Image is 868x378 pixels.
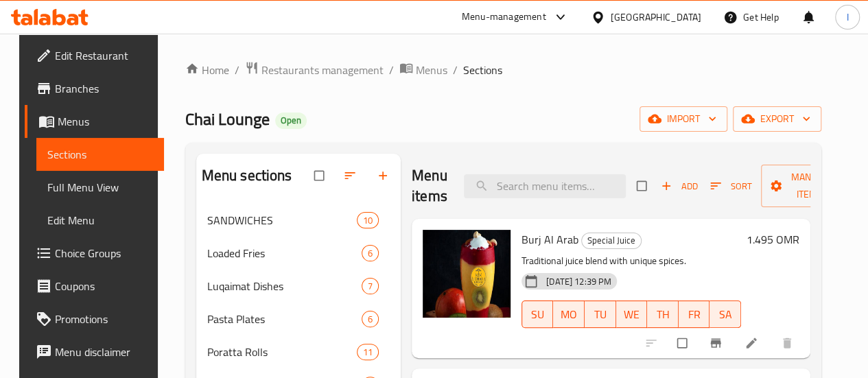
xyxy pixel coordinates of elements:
li: / [235,62,239,78]
div: SANDWICHES10 [196,204,401,237]
a: Coupons [25,270,164,303]
button: FR [679,300,710,328]
p: Traditional juice blend with unique spices. [521,252,741,270]
span: SU [528,305,548,324]
h2: Menu items [412,165,447,206]
span: Add item [657,176,701,197]
a: Home [185,62,229,78]
a: Promotions [25,303,164,335]
div: Open [275,113,307,129]
span: Promotions [55,311,153,327]
button: TH [647,300,679,328]
span: 7 [362,280,378,293]
span: WE [622,305,642,324]
span: Loaded Fries [207,245,362,261]
button: Manage items [761,165,858,207]
img: Burj Al Arab [423,230,511,318]
div: items [357,344,379,360]
button: Sort [707,176,755,197]
a: Menus [25,105,164,138]
span: Pasta Plates [207,311,362,327]
a: Menus [399,61,447,79]
span: I [846,10,848,25]
div: Pasta Plates6 [196,303,401,335]
span: Menus [416,62,447,78]
a: Menu disclaimer [25,335,164,368]
span: Poratta Rolls [207,344,357,360]
span: FR [684,305,705,324]
span: Edit Menu [47,212,153,228]
div: items [362,278,379,294]
span: Luqaimat Dishes [207,278,362,294]
a: Branches [25,72,164,105]
span: Coupons [55,278,153,294]
span: Select section [629,173,657,199]
span: SANDWICHES [207,212,357,228]
span: [DATE] 12:39 PM [541,275,617,288]
button: TU [585,300,616,328]
button: Add [657,176,701,197]
span: Menus [58,113,153,130]
span: 11 [357,346,378,359]
span: Menu disclaimer [55,344,153,360]
span: Sections [47,146,153,163]
a: Sections [36,138,164,171]
div: Menu-management [462,9,546,25]
span: Burj Al Arab [521,229,578,250]
div: items [362,245,379,261]
span: Sort items [701,176,761,197]
button: WE [616,300,648,328]
button: Branch-specific-item [701,328,734,358]
span: 6 [362,247,378,260]
input: search [464,174,626,198]
button: export [733,106,821,132]
h2: Menu sections [202,165,292,186]
span: Chai Lounge [185,104,270,134]
span: TH [653,305,673,324]
div: Luqaimat Dishes7 [196,270,401,303]
nav: breadcrumb [185,61,821,79]
span: TU [590,305,611,324]
div: Poratta Rolls11 [196,335,401,368]
span: Choice Groups [55,245,153,261]
span: Branches [55,80,153,97]
button: SA [709,300,741,328]
button: import [640,106,727,132]
a: Edit Menu [36,204,164,237]
div: items [357,212,379,228]
span: export [744,110,810,128]
span: Special Juice [582,233,641,248]
span: Open [275,115,307,126]
h6: 1.495 OMR [747,230,799,249]
span: Restaurants management [261,62,384,78]
li: / [389,62,394,78]
div: Special Juice [581,233,642,249]
div: Loaded Fries6 [196,237,401,270]
button: SU [521,300,553,328]
button: Add section [368,161,401,191]
li: / [453,62,458,78]
button: MO [553,300,585,328]
span: SA [715,305,736,324]
a: Restaurants management [245,61,384,79]
a: Choice Groups [25,237,164,270]
span: Full Menu View [47,179,153,196]
span: Add [661,178,698,194]
div: [GEOGRAPHIC_DATA] [611,10,701,25]
span: import [650,110,716,128]
span: Select to update [669,330,698,356]
span: Sections [463,62,502,78]
a: Edit menu item [744,336,761,350]
span: MO [559,305,579,324]
span: Sort [710,178,752,194]
button: delete [772,328,805,358]
span: 6 [362,313,378,326]
span: 10 [357,214,378,227]
a: Edit Restaurant [25,39,164,72]
span: Manage items [772,169,847,203]
a: Full Menu View [36,171,164,204]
